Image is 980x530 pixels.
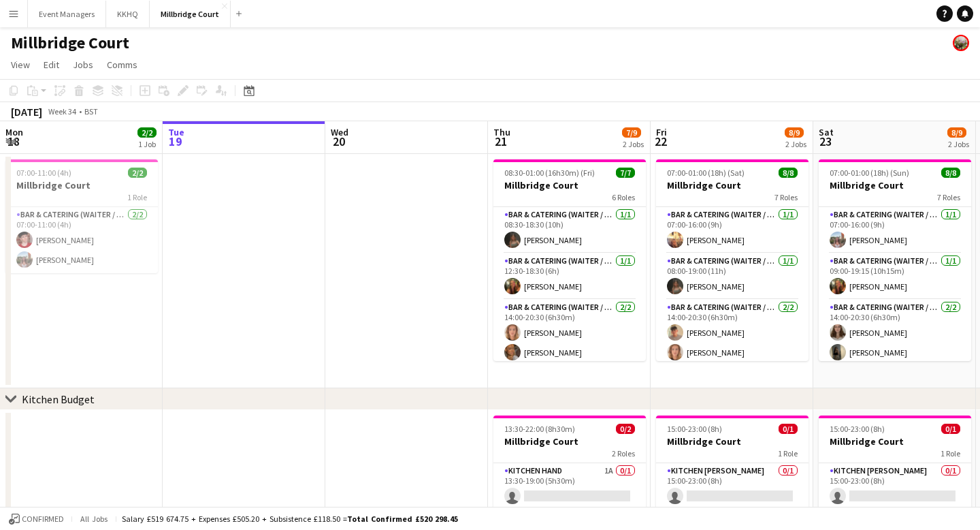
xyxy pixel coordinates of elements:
[785,139,806,149] div: 2 Jobs
[150,1,231,27] button: Millbridge Court
[656,416,808,510] app-job-card: 15:00-23:00 (8h)0/1Millbridge Court1 RoleKitchen [PERSON_NAME]0/115:00-23:00 (8h)
[616,424,635,434] span: 0/2
[491,134,510,149] span: 21
[819,463,971,510] app-card-role: Kitchen [PERSON_NAME]0/115:00-23:00 (8h)
[22,514,64,524] span: Confirmed
[11,105,42,119] div: [DATE]
[16,168,71,178] span: 07:00-11:00 (4h)
[127,192,147,202] span: 1 Role
[138,139,156,149] div: 1 Job
[166,134,184,149] span: 19
[819,300,971,366] app-card-role: Bar & Catering (Waiter / waitress)2/214:00-20:30 (6h30m)[PERSON_NAME][PERSON_NAME]
[11,59,30,71] span: View
[656,179,808,191] h3: Millbridge Court
[5,56,35,74] a: View
[168,126,184,138] span: Tue
[622,127,641,138] span: 7/9
[44,59,59,71] span: Edit
[656,126,667,138] span: Fri
[819,126,834,138] span: Sat
[347,514,458,524] span: Total Confirmed £520 298.45
[73,59,93,71] span: Jobs
[45,106,79,116] span: Week 34
[948,139,969,149] div: 2 Jobs
[101,56,143,74] a: Comms
[830,424,885,434] span: 15:00-23:00 (8h)
[493,435,646,448] h3: Millbridge Court
[819,416,971,510] app-job-card: 15:00-23:00 (8h)0/1Millbridge Court1 RoleKitchen [PERSON_NAME]0/115:00-23:00 (8h)
[493,207,646,253] app-card-role: Bar & Catering (Waiter / waitress)1/108:30-18:30 (10h)[PERSON_NAME]
[947,127,966,138] span: 8/9
[28,1,106,27] button: Event Managers
[493,126,510,138] span: Thu
[5,207,158,273] app-card-role: Bar & Catering (Waiter / waitress)2/207:00-11:00 (4h)[PERSON_NAME][PERSON_NAME]
[38,56,65,74] a: Edit
[122,514,458,524] div: Salary £519 674.75 + Expenses £505.20 + Subsistence £118.50 =
[612,448,635,458] span: 2 Roles
[819,159,971,361] app-job-card: 07:00-01:00 (18h) (Sun)8/8Millbridge Court7 RolesBar & Catering (Waiter / waitress)1/107:00-16:00...
[137,127,157,138] span: 2/2
[667,168,745,178] span: 07:00-01:00 (18h) (Sat)
[612,192,635,202] span: 6 Roles
[5,179,158,191] h3: Millbridge Court
[656,435,808,448] h3: Millbridge Court
[128,168,147,178] span: 2/2
[616,168,635,178] span: 7/7
[329,134,348,149] span: 20
[493,300,646,366] app-card-role: Bar & Catering (Waiter / waitress)2/214:00-20:30 (6h30m)[PERSON_NAME][PERSON_NAME]
[107,59,137,71] span: Comms
[22,392,95,406] div: Kitchen Budget
[7,512,66,527] button: Confirmed
[953,35,969,51] app-user-avatar: Staffing Manager
[331,126,348,138] span: Wed
[656,463,808,510] app-card-role: Kitchen [PERSON_NAME]0/115:00-23:00 (8h)
[819,253,971,300] app-card-role: Bar & Catering (Waiter / waitress)1/109:00-19:15 (10h15m)[PERSON_NAME]
[5,126,23,138] span: Mon
[5,159,158,273] app-job-card: 07:00-11:00 (4h)2/2Millbridge Court1 RoleBar & Catering (Waiter / waitress)2/207:00-11:00 (4h)[PE...
[819,207,971,253] app-card-role: Bar & Catering (Waiter / waitress)1/107:00-16:00 (9h)[PERSON_NAME]
[941,168,960,178] span: 8/8
[11,33,129,53] h1: Millbridge Court
[623,139,644,149] div: 2 Jobs
[78,514,110,524] span: All jobs
[819,179,971,191] h3: Millbridge Court
[493,179,646,191] h3: Millbridge Court
[656,253,808,300] app-card-role: Bar & Catering (Waiter / waitress)1/108:00-19:00 (11h)[PERSON_NAME]
[817,134,834,149] span: 23
[941,448,960,458] span: 1 Role
[656,300,808,366] app-card-role: Bar & Catering (Waiter / waitress)2/214:00-20:30 (6h30m)[PERSON_NAME][PERSON_NAME]
[667,424,722,434] span: 15:00-23:00 (8h)
[941,424,960,434] span: 0/1
[774,192,798,202] span: 7 Roles
[819,435,971,448] h3: Millbridge Court
[779,424,798,434] span: 0/1
[67,56,99,74] a: Jobs
[937,192,960,202] span: 7 Roles
[493,159,646,361] app-job-card: 08:30-01:00 (16h30m) (Fri)7/7Millbridge Court6 RolesBar & Catering (Waiter / waitress)1/108:30-18...
[656,159,808,361] app-job-card: 07:00-01:00 (18h) (Sat)8/8Millbridge Court7 RolesBar & Catering (Waiter / waitress)1/107:00-16:00...
[504,168,595,178] span: 08:30-01:00 (16h30m) (Fri)
[493,463,646,510] app-card-role: Kitchen Hand1A0/113:30-19:00 (5h30m)
[654,134,667,149] span: 22
[84,106,98,116] div: BST
[779,168,798,178] span: 8/8
[785,127,804,138] span: 8/9
[493,253,646,300] app-card-role: Bar & Catering (Waiter / waitress)1/112:30-18:30 (6h)[PERSON_NAME]
[830,168,909,178] span: 07:00-01:00 (18h) (Sun)
[504,424,575,434] span: 13:30-22:00 (8h30m)
[3,134,23,149] span: 18
[106,1,150,27] button: KKHQ
[778,448,798,458] span: 1 Role
[656,207,808,253] app-card-role: Bar & Catering (Waiter / waitress)1/107:00-16:00 (9h)[PERSON_NAME]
